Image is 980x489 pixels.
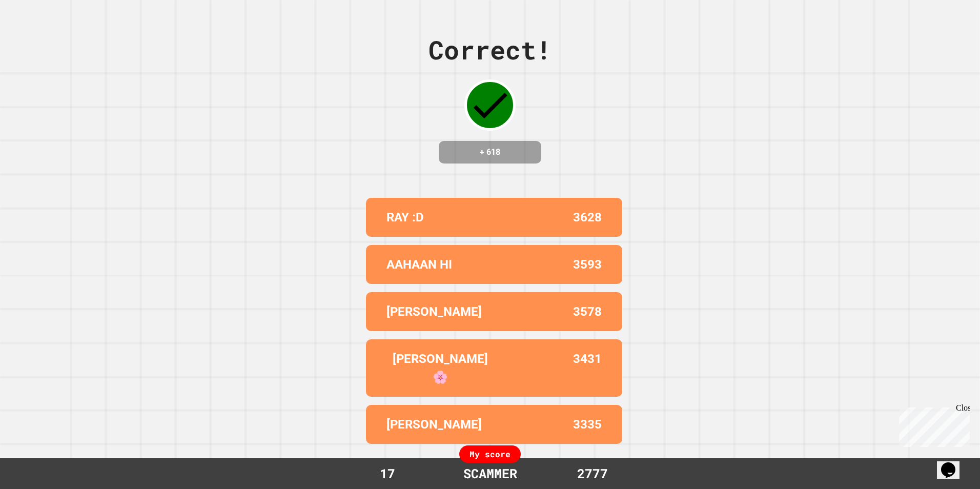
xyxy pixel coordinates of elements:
p: 3335 [573,415,602,434]
p: 3628 [573,208,602,227]
p: [PERSON_NAME] [386,302,482,321]
p: AAHAAN HI [386,255,452,274]
p: 3431 [573,350,602,386]
iframe: chat widget [895,403,970,447]
p: 3593 [573,255,602,274]
div: 17 [349,464,426,483]
p: [PERSON_NAME]🌸 [386,350,494,386]
iframe: chat widget [937,448,970,479]
p: 3578 [573,302,602,321]
div: My score [459,445,521,463]
p: RAY :D [386,208,424,227]
div: SCAMMER [453,464,527,483]
div: Correct! [428,31,552,69]
h4: + 618 [449,146,531,158]
div: 2777 [554,464,631,483]
p: [PERSON_NAME] [386,415,482,434]
div: Chat with us now!Close [4,4,71,65]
